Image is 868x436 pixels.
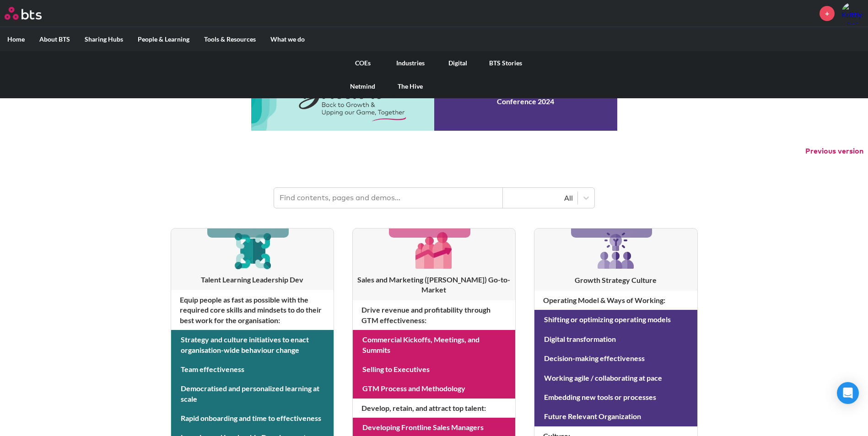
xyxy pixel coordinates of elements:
[837,382,859,404] div: Open Intercom Messenger
[171,290,334,330] h4: Equip people as fast as possible with the required core skills and mindsets to do their best work...
[130,27,197,51] label: People & Learning
[353,275,515,295] h3: Sales and Marketing ([PERSON_NAME]) Go-to-Market
[534,291,697,310] h4: Operating Model & Ways of Working :
[32,27,77,51] label: About BTS
[412,229,456,272] img: [object Object]
[841,2,863,24] a: Profile
[231,229,274,272] img: [object Object]
[197,27,263,51] label: Tools & Resources
[594,229,638,272] img: [object Object]
[77,27,130,51] label: Sharing Hubs
[353,399,515,418] h4: Develop, retain, and attract top talent :
[534,275,697,285] h3: Growth Strategy Culture
[805,146,863,156] button: Previous version
[507,193,573,203] div: All
[5,7,59,20] a: Go home
[274,188,503,208] input: Find contents, pages and demos...
[819,6,835,21] a: +
[263,27,312,51] label: What we do
[841,2,863,24] img: Krittiya Waniyaphan
[171,275,334,285] h3: Talent Learning Leadership Dev
[5,7,42,20] img: BTS Logo
[353,300,515,330] h4: Drive revenue and profitability through GTM effectiveness :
